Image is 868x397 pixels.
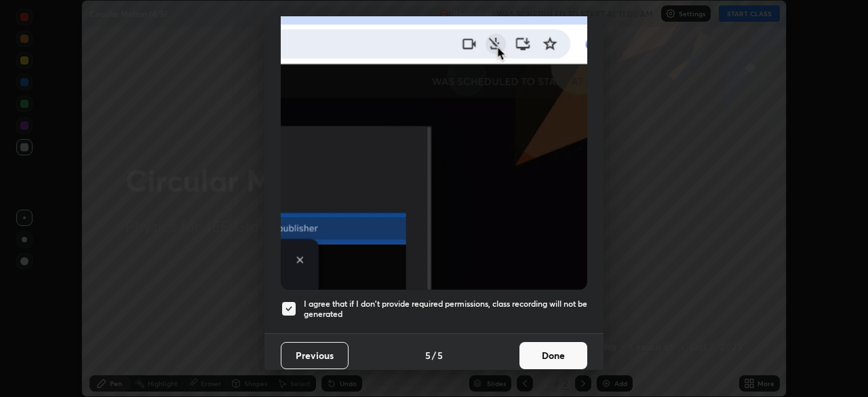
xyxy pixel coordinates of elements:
[519,342,587,369] button: Done
[425,348,431,362] h4: 5
[281,342,349,369] button: Previous
[437,348,443,362] h4: 5
[304,299,587,320] h5: I agree that if I don't provide required permissions, class recording will not be generated
[432,348,436,362] h4: /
